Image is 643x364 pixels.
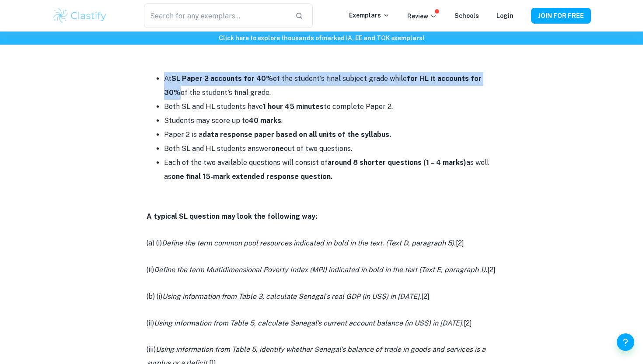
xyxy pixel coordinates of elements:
strong: (1 – 4 marks) [423,158,466,167]
i: Define the term Multidimensional Poverty Index (MPI) indicated in bold in the text (Text E, parag... [154,266,487,274]
p: Exemplars [349,10,390,20]
li: At of the student's final subject grade while of the student's final grade. [164,72,496,100]
strong: 40 marks [249,116,281,125]
input: Search for any exemplars... [144,3,288,28]
i: Using information from Table 3, calculate Senegal's real GDP (in US$) in [DATE]. [162,292,421,301]
p: (ii) [2] [147,263,496,276]
strong: one final 15-mark extended response question. [171,172,332,181]
p: (b) (i) [2] [147,290,496,303]
strong: 1 hour 45 [263,102,294,111]
li: Both SL and HL students have to complete Paper 2. [164,100,496,114]
p: (a) (i) [2] [147,237,496,250]
i: Using information from Table 5, calculate Senegal's current account balance (in US$) in [DATE]. [154,319,464,327]
li: Each of the two available questions will consist of as well as [164,156,496,184]
li: Paper 2 is a [164,128,496,142]
button: Help and Feedback [617,333,634,351]
h6: Click here to explore thousands of marked IA, EE and TOK exemplars ! [2,33,641,43]
p: (ii) [2] [147,317,496,330]
strong: one [271,144,284,153]
a: Login [496,12,514,19]
button: JOIN FOR FREE [531,8,591,24]
img: Clastify logo [52,7,108,24]
i: Define the term common pool resources indicated in bold in the text. (Text D, paragraph 5). [162,239,456,247]
strong: data response paper based on all units of the syllabus. [203,130,391,139]
a: Schools [454,12,479,19]
strong: A typical SL question may look the following way: [147,212,317,220]
strong: SL Paper 2 accounts for 40% [171,74,273,83]
li: Both SL and HL students answer out of two questions. [164,142,496,156]
p: Review [407,11,437,21]
strong: around 8 shorter questions [328,158,422,167]
strong: minutes [296,102,324,111]
li: Students may score up to . [164,114,496,128]
strong: for HL it accounts for 30% [164,74,482,97]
